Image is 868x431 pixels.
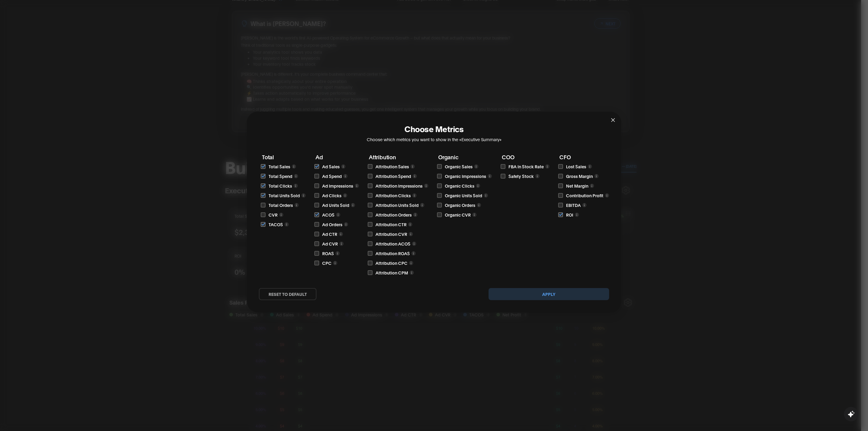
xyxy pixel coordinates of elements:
[566,173,593,179] span: Gross Margin
[489,288,609,300] button: Apply
[409,232,413,236] img: info
[376,221,407,228] span: Attribution CTR
[269,163,290,170] span: Total Sales
[367,137,502,142] span: Choose which metrics you want to show in the «Executive Summary»
[575,213,579,217] img: info
[376,269,408,276] span: Attribution CPM
[605,112,621,128] button: Close
[269,202,293,208] span: Total Orders
[269,192,300,199] span: Total Units Sold
[259,288,316,300] button: reset to default
[322,192,341,199] span: Ad Clicks
[409,261,413,265] img: info
[410,164,415,169] img: info
[438,154,492,160] h3: Organic
[292,164,296,169] img: info
[351,203,355,207] img: info
[477,203,481,207] img: info
[269,173,292,179] span: Total Spend
[508,173,534,179] span: Safety Stock
[472,213,476,217] img: info
[588,164,592,169] img: info
[376,231,407,237] span: Attribution CVR
[376,240,410,247] span: Attribution ACOS
[322,231,337,237] span: Ad CTR
[566,192,603,199] span: Contribution Profit
[322,221,342,228] span: Ad Orders
[408,222,412,227] img: info
[343,174,348,178] img: info
[336,213,340,217] img: info
[376,211,412,218] span: Attribution Orders
[445,173,486,179] span: Organic Impressions
[294,174,298,178] img: info
[376,182,423,189] span: Attribution Impressions
[322,173,342,179] span: Ad Spend
[582,203,587,207] img: info
[404,124,464,134] h2: Choose Metrics
[594,174,599,178] img: info
[376,202,419,208] span: Attribution Units Sold
[445,211,471,218] span: Organic CVR
[322,250,334,257] span: ROAS
[333,261,337,265] img: info
[279,213,283,217] img: info
[412,193,417,198] img: info
[445,182,474,189] span: Organic Clicks
[535,174,539,178] img: info
[566,202,581,208] span: EBITDA
[445,192,482,199] span: Organic Units Sold
[339,242,344,246] img: info
[294,184,298,188] img: info
[545,164,549,169] img: info
[476,184,480,188] img: info
[410,271,414,275] img: info
[590,184,594,188] img: info
[344,222,348,227] img: info
[343,193,347,198] img: info
[322,260,332,266] span: CPC
[322,163,340,170] span: Ad Sales
[322,240,338,247] span: Ad CVR
[355,184,359,188] img: info
[413,213,417,217] img: info
[413,174,417,178] img: info
[322,202,349,208] span: Ad Units Sold
[445,163,473,170] span: Organic Sales
[420,203,424,207] img: info
[376,173,411,179] span: Attribution Spend
[412,242,416,246] img: info
[285,222,289,227] img: info
[269,221,283,228] span: TACOS
[502,154,549,160] h3: COO
[445,202,475,208] span: Organic Orders
[484,193,488,198] img: info
[566,211,573,218] span: ROI
[269,182,292,189] span: Total Clicks
[339,232,343,236] img: info
[424,184,428,188] img: info
[488,174,492,178] img: info
[262,154,306,160] h3: Total
[566,182,588,189] span: Net Margin
[508,163,544,170] span: FBA In Stock Rate
[605,193,609,198] img: info
[341,164,345,169] img: info
[559,154,609,160] h3: CFO
[269,211,278,218] span: CVR
[611,118,615,122] span: close
[411,251,416,255] img: info
[294,203,299,207] img: info
[376,163,409,170] span: Attribution Sales
[376,192,411,199] span: Attribution Clicks
[566,163,586,170] span: Lost Sales
[376,250,410,257] span: Attribution ROAS
[335,251,340,255] img: info
[316,154,359,160] h3: Ad
[376,260,407,266] span: Attribution CPC
[322,182,353,189] span: Ad Impressions
[369,154,428,160] h3: Attribution
[474,164,478,169] img: info
[301,193,306,198] img: info
[322,211,335,218] span: ACOS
